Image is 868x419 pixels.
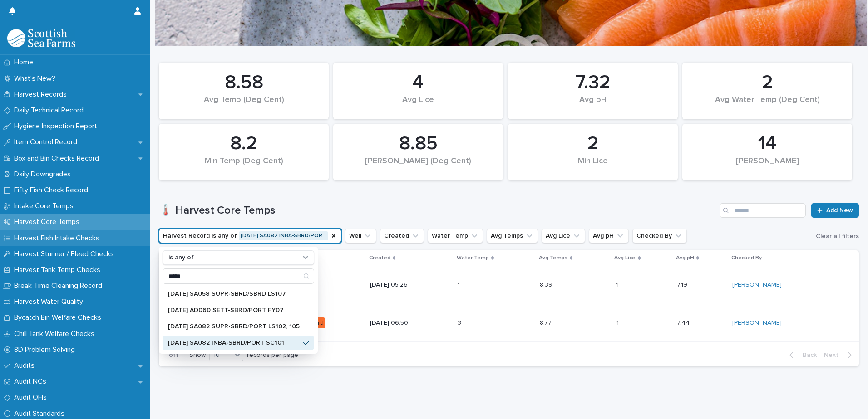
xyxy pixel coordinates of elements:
[523,95,662,114] div: Avg pH
[10,361,42,370] p: Audits
[10,313,108,322] p: Bycatch Bin Welfare Checks
[159,304,859,341] tr: [DATE] SA082 INBA-SBRD/PORT SC101 Starboard[DATE] 06:5033 8.778.77 44 7.447.44 [PERSON_NAME]
[698,95,837,114] div: Avg Water Temp (Deg Cent)
[10,202,81,210] p: Intake Core Temps
[698,132,837,155] div: 14
[428,229,483,243] button: Water Temp
[677,279,689,289] p: 7.19
[159,229,341,243] button: Harvest Record
[10,377,54,386] p: Audit NCs
[370,319,427,327] p: [DATE] 06:50
[824,352,844,358] span: Next
[540,317,553,327] p: 8.77
[349,132,488,155] div: 8.85
[247,351,298,359] p: records per page
[523,71,662,94] div: 7.32
[826,207,853,214] span: Add New
[369,253,390,263] p: Created
[10,138,84,146] p: Item Control Record
[698,71,837,94] div: 2
[10,90,74,99] p: Harvest Records
[782,351,820,359] button: Back
[349,156,488,175] div: [PERSON_NAME] (Deg Cent)
[174,156,313,175] div: Min Temp (Deg Cent)
[10,393,54,402] p: Audit OFIs
[487,229,538,243] button: Avg Temps
[210,351,232,360] div: 10
[10,297,90,306] p: Harvest Water Quality
[10,250,121,258] p: Harvest Stunner / Bleed Checks
[168,340,300,346] p: [DATE] SA082 INBA-SBRD/PORT SC101
[10,346,82,354] p: 8D Problem Solving
[820,351,859,359] button: Next
[370,281,427,289] p: [DATE] 05:26
[174,132,313,155] div: 8.2
[10,106,91,115] p: Daily Technical Record
[698,156,837,175] div: [PERSON_NAME]
[10,170,78,179] p: Daily Downgrades
[168,323,300,330] p: [DATE] SA082 SUPR-SBRD/PORT LS102, 105
[10,218,87,226] p: Harvest Core Temps
[677,317,691,327] p: 7.44
[189,351,206,359] p: Show
[540,279,554,289] p: 8.39
[10,330,102,338] p: Chill Tank Welfare Checks
[542,229,585,243] button: Avg Lice
[632,229,687,243] button: Checked By
[10,74,63,83] p: What's New?
[380,229,424,243] button: Created
[676,253,694,263] p: Avg pH
[10,266,108,274] p: Harvest Tank Temp Checks
[458,317,463,327] p: 3
[539,253,567,263] p: Avg Temps
[163,268,314,284] div: Search
[732,319,782,327] a: [PERSON_NAME]
[523,156,662,175] div: Min Lice
[811,203,859,218] a: Add New
[10,186,95,195] p: Fifty Fish Check Record
[159,344,186,366] p: 1 of 1
[10,58,40,67] p: Home
[10,122,104,131] p: Hygiene Inspection Report
[174,95,313,114] div: Avg Temp (Deg Cent)
[720,203,806,218] input: Search
[731,253,762,263] p: Checked By
[168,254,194,262] p: is any of
[10,154,106,163] p: Box and Bin Checks Record
[7,29,75,47] img: mMrefqRFQpe26GRNOUkG
[159,204,716,217] h1: 🌡️ Harvest Core Temps
[10,234,107,243] p: Harvest Fish Intake Checks
[10,282,109,290] p: Break Time Cleaning Record
[589,229,629,243] button: Avg pH
[615,279,621,289] p: 4
[10,409,72,418] p: Audit Standards
[812,229,859,243] button: Clear all filters
[458,279,462,289] p: 1
[349,95,488,114] div: Avg Lice
[174,71,313,94] div: 8.58
[168,291,300,297] p: [DATE] SA058 SUPR-SBRD/SBRD LS107
[614,253,636,263] p: Avg Lice
[163,269,314,283] input: Search
[797,352,817,358] span: Back
[168,307,300,313] p: [DATE] AD060 SETT-SBRD/PORT FY07
[349,71,488,94] div: 4
[457,253,489,263] p: Water Temp
[732,281,782,289] a: [PERSON_NAME]
[523,132,662,155] div: 2
[159,266,859,304] tr: [DATE] SA082 INBA-SBRD/PORT SC101 Port[DATE] 05:2611 8.398.39 44 7.197.19 [PERSON_NAME]
[615,317,621,327] p: 4
[345,229,376,243] button: Well
[816,233,859,239] span: Clear all filters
